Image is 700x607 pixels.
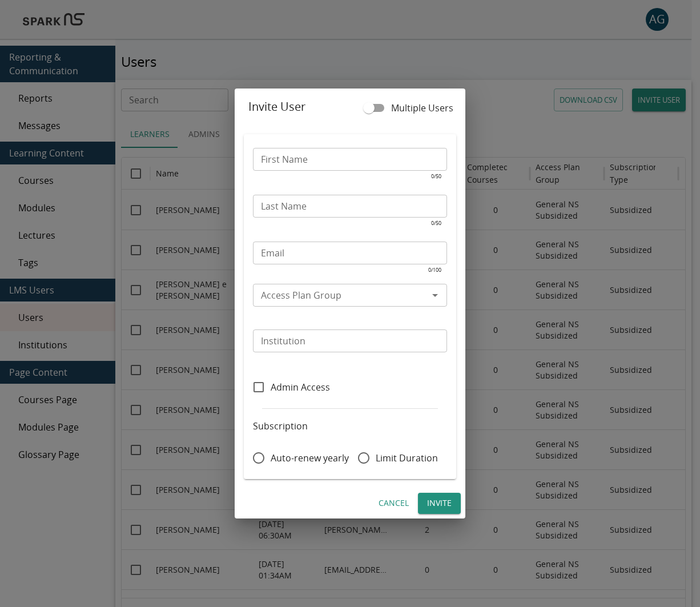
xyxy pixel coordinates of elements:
[235,89,465,125] h2: Invite User
[427,287,443,303] button: Open
[271,380,330,394] span: Admin Access
[374,493,413,514] button: Cancel
[376,451,438,465] span: Limit Duration
[391,101,453,115] span: Multiple Users
[418,493,461,514] button: Invite
[271,451,349,465] span: Auto-renew yearly
[253,418,447,434] h6: Subscription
